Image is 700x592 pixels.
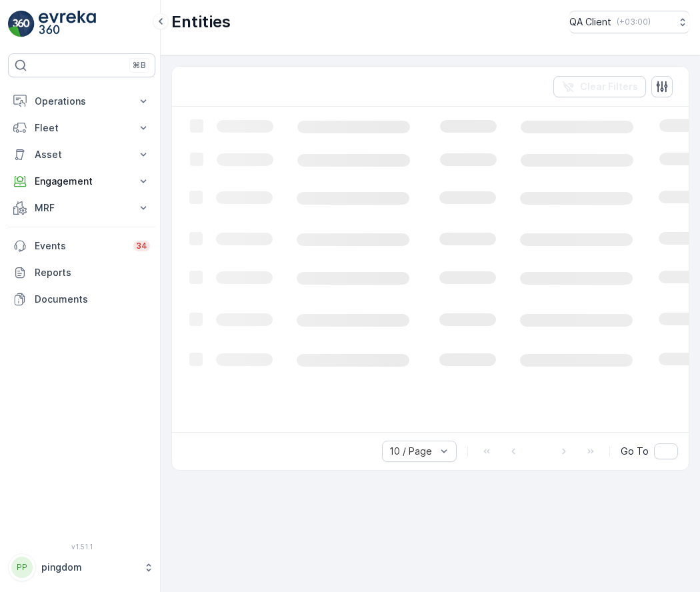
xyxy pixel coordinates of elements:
p: Events [35,239,125,253]
p: MRF [35,201,129,215]
p: Entities [171,11,231,33]
a: Reports [8,259,155,286]
p: Operations [35,95,129,108]
p: ⌘B [133,60,146,71]
a: Events34 [8,233,155,259]
p: Engagement [35,175,129,188]
p: Clear Filters [580,80,638,93]
div: PP [11,557,33,578]
span: Go To [621,445,649,458]
button: Asset [8,141,155,168]
button: Engagement [8,168,155,195]
p: Asset [35,148,129,161]
img: logo [8,11,35,37]
p: ( +03:00 ) [617,17,651,27]
img: logo_light-DOdMpM7g.png [39,11,96,37]
button: QA Client(+03:00) [569,11,689,33]
p: QA Client [569,15,611,29]
button: Fleet [8,115,155,141]
button: Clear Filters [553,76,646,97]
p: 34 [136,241,147,251]
button: PPpingdom [8,553,155,581]
p: pingdom [41,561,137,574]
p: Fleet [35,121,129,135]
button: MRF [8,195,155,221]
a: Documents [8,286,155,313]
span: v 1.51.1 [8,543,155,551]
p: Reports [35,266,150,279]
button: Operations [8,88,155,115]
p: Documents [35,293,150,306]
